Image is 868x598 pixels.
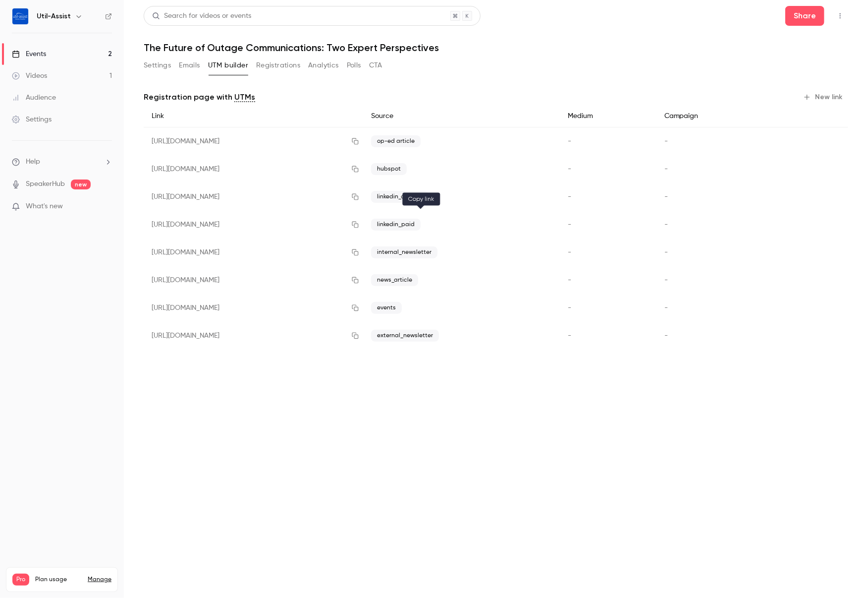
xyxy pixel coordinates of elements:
[371,135,421,147] span: op-ed article
[664,193,668,200] span: -
[568,138,571,145] span: -
[144,91,255,103] p: Registration page with
[568,304,571,311] span: -
[371,191,429,203] span: linkedin_organic
[144,127,363,156] div: [URL][DOMAIN_NAME]
[26,157,40,167] span: Help
[12,93,56,103] div: Audience
[26,179,65,189] a: SpeakerHub
[144,42,848,54] h1: The Future of Outage Communications: Two Expert Perspectives
[12,574,29,586] span: Pro
[144,294,363,322] div: [URL][DOMAIN_NAME]
[371,219,421,231] span: linkedin_paid
[799,89,848,105] button: New link
[664,277,668,284] span: -
[568,332,571,339] span: -
[144,105,363,127] div: Link
[144,155,363,183] div: [URL][DOMAIN_NAME]
[100,202,112,211] iframe: Noticeable Trigger
[35,576,82,584] span: Plan usage
[568,277,571,284] span: -
[308,58,339,73] button: Analytics
[371,246,437,258] span: internal_newsletter
[12,115,52,124] div: Settings
[664,249,668,256] span: -
[144,211,363,239] div: [URL][DOMAIN_NAME]
[371,274,418,286] span: news_article
[347,58,361,73] button: Polls
[371,330,439,342] span: external_newsletter
[568,249,571,256] span: -
[363,105,560,127] div: Source
[144,266,363,294] div: [URL][DOMAIN_NAME]
[234,91,255,103] a: UTMs
[179,58,200,73] button: Emails
[664,332,668,339] span: -
[144,322,363,350] div: [URL][DOMAIN_NAME]
[208,58,248,73] button: UTM builder
[12,8,28,24] img: Util-Assist
[664,138,668,145] span: -
[568,221,571,228] span: -
[88,576,111,584] a: Manage
[144,239,363,266] div: [URL][DOMAIN_NAME]
[371,163,407,175] span: hubspot
[152,11,251,21] div: Search for videos or events
[656,105,774,127] div: Campaign
[371,302,402,314] span: events
[71,179,91,189] span: new
[37,11,71,21] h6: Util-Assist
[560,105,656,127] div: Medium
[26,201,63,212] span: What's new
[12,71,47,81] div: Videos
[664,221,668,228] span: -
[568,166,571,173] span: -
[12,49,46,59] div: Events
[785,6,824,26] button: Share
[144,58,171,73] button: Settings
[664,166,668,173] span: -
[12,157,112,167] li: help-dropdown-opener
[369,58,382,73] button: CTA
[568,193,571,200] span: -
[664,304,668,311] span: -
[256,58,300,73] button: Registrations
[144,183,363,211] div: [URL][DOMAIN_NAME]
